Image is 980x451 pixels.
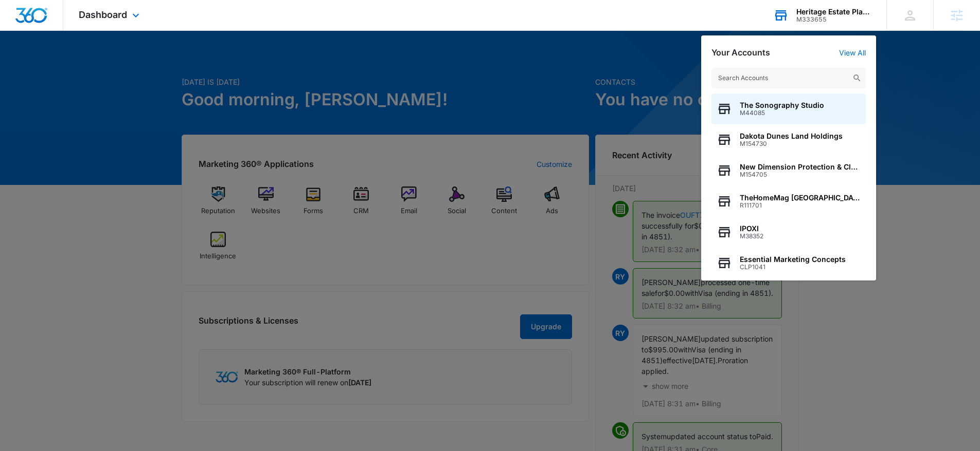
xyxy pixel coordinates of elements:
[740,264,846,271] span: CLP1041
[711,93,866,124] button: The Sonography StudioM44085
[711,217,866,248] button: IPOXIM38352
[711,68,866,88] input: Search Accounts
[839,48,866,57] a: View All
[711,48,770,58] h2: Your Accounts
[740,109,824,117] span: M44085
[740,132,843,140] span: Dakota Dunes Land Holdings
[740,171,861,178] span: M154705
[711,155,866,186] button: New Dimension Protection & CleaningM154705
[740,163,861,171] span: New Dimension Protection & Cleaning
[740,202,861,209] span: R111701
[79,9,127,20] span: Dashboard
[711,186,866,217] button: TheHomeMag [GEOGRAPHIC_DATA]R111701
[740,255,846,264] span: Essential Marketing Concepts
[740,101,824,109] span: The Sonography Studio
[740,233,763,240] span: M38352
[796,8,871,16] div: account name
[740,140,843,147] span: M154730
[711,248,866,278] button: Essential Marketing ConceptsCLP1041
[796,16,871,23] div: account id
[711,124,866,155] button: Dakota Dunes Land HoldingsM154730
[740,224,763,233] span: IPOXI
[740,194,861,202] span: TheHomeMag [GEOGRAPHIC_DATA]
